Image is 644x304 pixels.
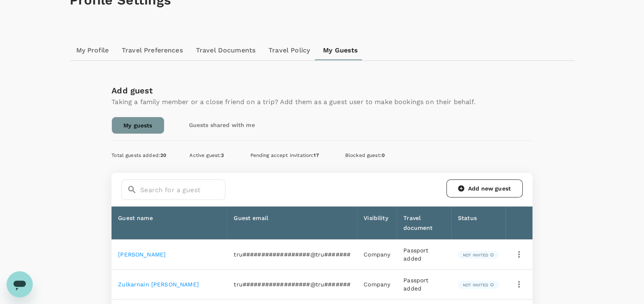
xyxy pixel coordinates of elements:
[112,152,166,158] span: Total guests added :
[112,206,227,240] th: Guest name
[357,206,397,240] th: Visibility
[140,179,225,200] input: Search for a guest
[234,281,350,288] span: tru##################@tru#######
[446,179,523,197] a: Add new guest
[112,84,476,97] div: Add guest
[234,251,350,258] span: tru##################@tru#######
[262,41,316,60] a: Travel Policy
[70,41,116,60] a: My Profile
[189,152,224,158] span: Active guest :
[463,282,489,288] p: Not invited
[221,152,224,158] span: 3
[403,247,428,262] span: Passport added
[364,281,390,288] span: Company
[397,206,451,240] th: Travel document
[316,41,364,60] a: My Guests
[250,152,319,158] span: Pending accept invitation :
[345,152,385,158] span: Blocked guest :
[118,281,199,288] a: Zulkarnain [PERSON_NAME]
[160,152,166,158] span: 20
[115,41,189,60] a: Travel Preferences
[7,271,33,297] iframe: Button to launch messaging window
[314,152,319,158] span: 17
[382,152,385,158] span: 0
[112,117,164,134] a: My guests
[364,251,390,258] span: Company
[227,206,357,240] th: Guest email
[189,41,262,60] a: Travel Documents
[403,277,428,292] span: Passport added
[118,251,166,258] a: [PERSON_NAME]
[463,252,489,258] p: Not invited
[451,206,505,240] th: Status
[112,97,476,107] p: Taking a family member or a close friend on a trip? Add them as a guest user to make bookings on ...
[177,117,266,133] a: Guests shared with me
